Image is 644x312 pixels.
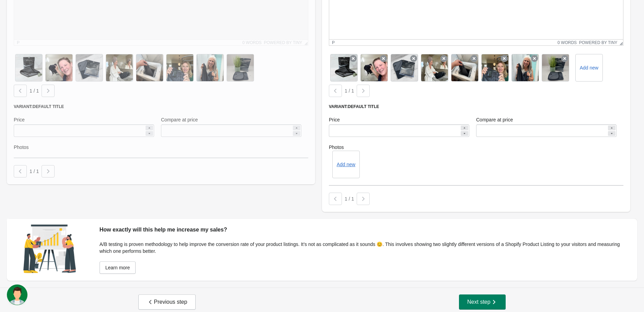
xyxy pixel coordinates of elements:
[138,294,196,310] button: Previous step
[467,299,497,305] span: Next step
[332,40,335,45] div: p
[100,241,630,255] div: A/B testing is proven methodology to help improve the conversion rate of your product listings. I...
[337,162,355,167] button: Add new
[557,40,577,45] button: 0 words
[100,261,136,274] a: Learn more
[329,116,340,123] label: Price
[617,40,623,45] div: Resize
[30,88,39,94] span: 1 / 1
[345,88,354,94] span: 1 / 1
[105,265,130,270] span: Learn more
[30,169,39,174] span: 1 / 1
[476,116,513,123] label: Compare at price
[7,284,29,305] iframe: chat widget
[147,299,187,305] span: Previous step
[329,144,623,151] label: Photos
[329,104,623,109] div: Variant: Default Title
[100,226,630,234] div: How exactly will this help me increase my sales?
[579,40,618,45] a: Powered by Tiny
[459,294,506,310] button: Next step
[580,64,598,71] label: Add new
[345,196,354,202] span: 1 / 1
